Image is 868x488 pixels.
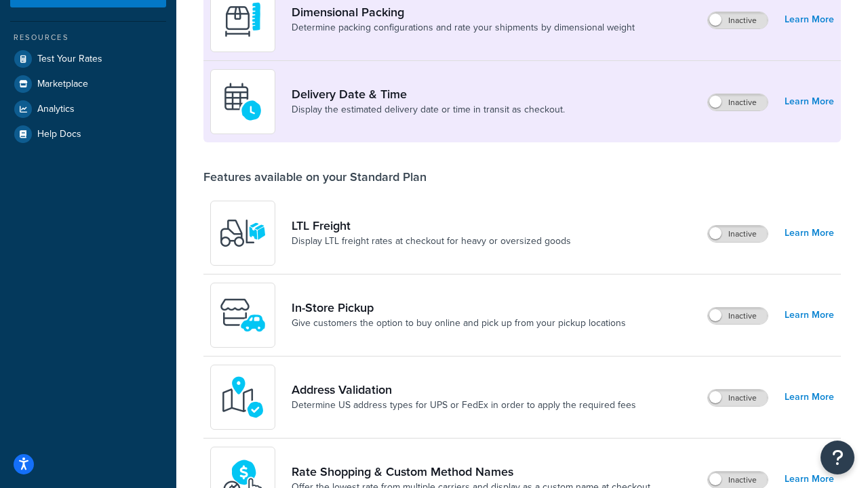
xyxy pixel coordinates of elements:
[708,94,768,110] label: Inactive
[292,87,565,102] a: Delivery Date & Time
[292,235,571,248] a: Display LTL freight rates at checkout for heavy or oversized goods
[708,472,768,488] label: Inactive
[292,5,635,20] a: Dimensional Packing
[37,54,102,65] span: Test Your Rates
[37,79,88,90] span: Marketplace
[292,218,571,233] a: LTL Freight
[219,291,267,339] img: wfgcfpwTIucLEAAAAASUVORK5CYII=
[10,97,166,121] a: Analytics
[292,300,626,315] a: In-Store Pickup
[203,169,427,184] div: Features available on your Standard Plan
[821,441,854,474] button: Open Resource Center
[292,21,635,35] a: Determine packing configurations and rate your shipments by dimensional weight
[785,10,834,29] a: Learn More
[785,306,834,325] a: Learn More
[292,464,650,479] a: Rate Shopping & Custom Method Names
[219,373,267,421] img: kIG8fy0lQAAAABJRU5ErkJggg==
[292,317,626,330] a: Give customers the option to buy online and pick up from your pickup locations
[10,72,166,96] a: Marketplace
[708,12,768,28] label: Inactive
[292,399,636,412] a: Determine US address types for UPS or FedEx in order to apply the required fees
[708,308,768,324] label: Inactive
[292,382,636,397] a: Address Validation
[10,122,166,146] a: Help Docs
[37,129,81,140] span: Help Docs
[10,47,166,71] a: Test Your Rates
[785,92,834,111] a: Learn More
[785,388,834,407] a: Learn More
[708,390,768,406] label: Inactive
[219,209,267,257] img: y79ZsPf0fXUFUhFXDzUgf+ktZg5F2+ohG75+v3d2s1D9TjoU8PiyCIluIjV41seZevKCRuEjTPPOKHJsQcmKCXGdfprl3L4q7...
[219,78,267,125] img: gfkeb5ejjkALwAAAABJRU5ErkJggg==
[37,104,75,115] span: Analytics
[10,32,166,43] div: Resources
[708,226,768,242] label: Inactive
[785,224,834,243] a: Learn More
[292,103,565,117] a: Display the estimated delivery date or time in transit as checkout.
